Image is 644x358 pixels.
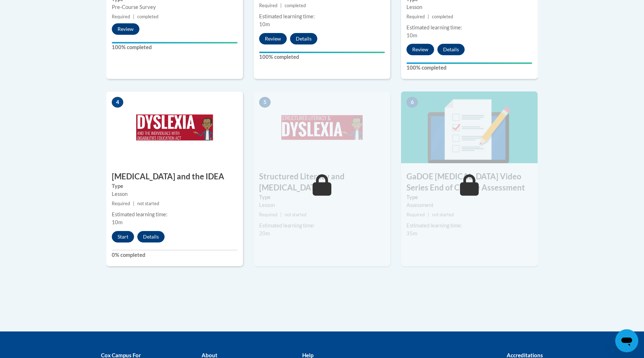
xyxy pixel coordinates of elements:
[428,14,429,19] span: |
[406,44,434,55] button: Review
[406,24,532,32] div: Estimated learning time:
[106,171,243,182] h3: [MEDICAL_DATA] and the IDEA
[432,212,454,217] span: not started
[406,193,532,201] label: Type
[406,3,532,11] div: Lesson
[133,201,134,206] span: |
[259,3,277,8] span: Required
[259,53,385,61] label: 100% completed
[428,212,429,217] span: |
[254,91,390,163] img: Course Image
[112,23,139,35] button: Review
[259,230,270,236] span: 20m
[112,211,238,218] div: Estimated learning time:
[285,212,307,217] span: not started
[259,201,385,209] div: Lesson
[437,44,465,55] button: Details
[406,212,425,217] span: Required
[112,42,238,43] div: Your progress
[112,219,123,225] span: 10m
[259,13,385,20] div: Estimated learning time:
[259,212,277,217] span: Required
[112,14,130,19] span: Required
[259,52,385,53] div: Your progress
[406,201,532,209] div: Assessment
[406,32,417,38] span: 10m
[285,3,306,8] span: completed
[112,231,134,242] button: Start
[254,171,390,193] h3: Structured Literacy and [MEDICAL_DATA]
[259,21,270,27] span: 10m
[259,222,385,230] div: Estimated learning time:
[106,91,243,163] img: Course Image
[137,231,165,242] button: Details
[406,230,417,236] span: 35m
[406,14,425,19] span: Required
[259,97,271,108] span: 5
[112,97,123,108] span: 4
[137,14,158,19] span: completed
[133,14,134,19] span: |
[259,33,287,44] button: Review
[406,62,532,64] div: Your progress
[137,201,159,206] span: not started
[406,222,532,230] div: Estimated learning time:
[432,14,453,19] span: completed
[112,251,238,259] label: 0% completed
[112,43,238,51] label: 100% completed
[112,3,238,11] div: Pre-Course Survey
[259,193,385,201] label: Type
[112,201,130,206] span: Required
[401,91,538,163] img: Course Image
[401,171,538,193] h3: GaDOE [MEDICAL_DATA] Video Series End of Course Assessment
[280,212,282,217] span: |
[406,64,532,72] label: 100% completed
[615,329,638,352] iframe: 메시징 창을 시작하는 버튼
[280,3,282,8] span: |
[406,97,418,108] span: 6
[290,33,317,44] button: Details
[112,182,238,190] label: Type
[112,190,238,198] div: Lesson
